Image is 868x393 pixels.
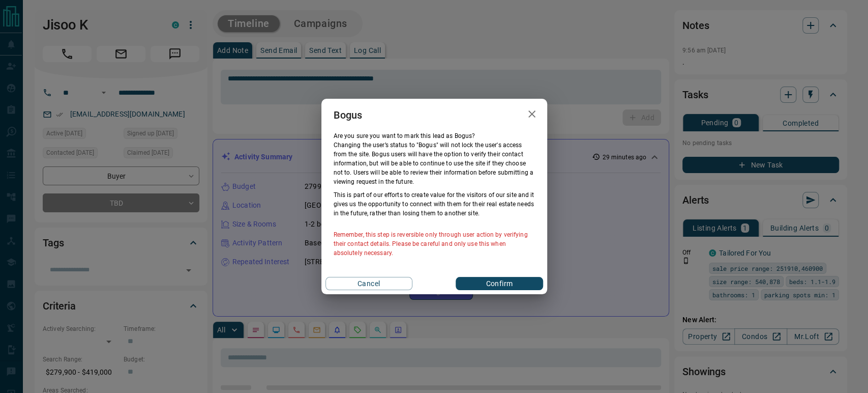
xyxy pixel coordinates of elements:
[334,190,535,218] p: This is part of our efforts to create value for the visitors of our site and it gives us the oppo...
[456,277,543,290] button: Confirm
[334,141,535,186] p: Changing the user’s status to "Bogus" will not lock the user's access from the site. Bogus users ...
[321,99,375,131] h2: Bogus
[334,131,535,141] p: Are you sure you want to mark this lead as Bogus ?
[334,230,535,258] p: Remember, this step is reversible only through user action by verifying their contact details. Pl...
[325,277,412,290] button: Cancel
